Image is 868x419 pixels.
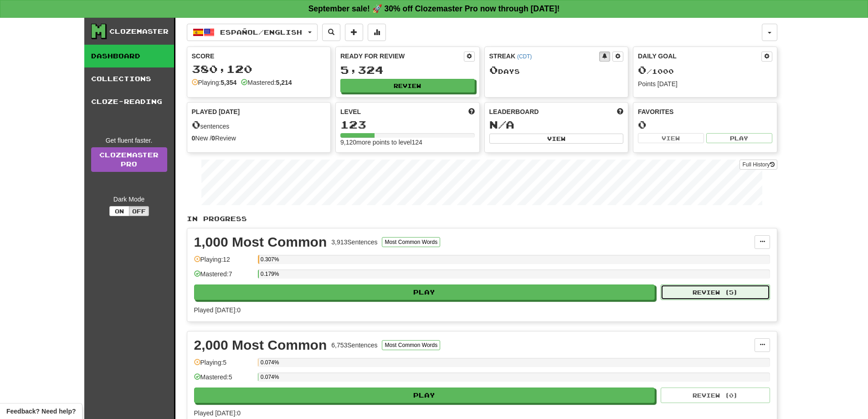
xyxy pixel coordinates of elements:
[340,138,475,147] div: 9,120 more points to level 124
[638,63,647,76] span: 0
[489,118,514,131] span: N/A
[221,79,236,86] strong: 5,354
[638,67,674,75] span: / 1000
[382,340,440,350] button: Most Common Words
[661,285,770,300] button: Review (5)
[84,67,174,90] a: Collections
[740,160,777,170] button: Full History
[468,107,475,116] span: Score more points to level up
[661,388,770,403] button: Review (0)
[517,53,532,60] a: (CDT)
[194,338,327,352] div: 2,000 Most Common
[194,235,327,249] div: 1,000 Most Common
[192,134,326,143] div: New / Review
[489,52,600,61] div: Streak
[194,388,655,403] button: Play
[109,27,169,36] div: Clozemaster
[84,45,174,67] a: Dashboard
[308,4,560,13] strong: September sale! 🚀 30% off Clozemaster Pro now through [DATE]!
[331,238,377,247] div: 3,913 Sentences
[91,136,167,145] div: Get fluent faster.
[638,52,761,62] div: Daily Goal
[194,285,655,300] button: Play
[6,407,76,416] span: Open feedback widget
[194,269,253,285] div: Mastered: 7
[340,119,475,130] div: 123
[194,306,241,314] span: Played [DATE]: 0
[276,79,292,86] strong: 5,214
[340,107,361,116] span: Level
[638,119,772,130] div: 0
[706,133,772,143] button: Play
[192,78,237,87] div: Playing:
[192,63,326,75] div: 380,120
[194,372,253,388] div: Mastered: 5
[489,107,539,116] span: Leaderboard
[638,107,772,116] div: Favorites
[109,206,129,216] button: On
[187,24,318,41] button: Español/English
[489,64,624,76] div: Day s
[194,409,241,417] span: Played [DATE]: 0
[638,133,704,143] button: View
[241,78,292,87] div: Mastered:
[340,52,464,61] div: Ready for Review
[368,24,386,41] button: More stats
[91,147,167,172] a: ClozemasterPro
[340,64,475,76] div: 5,324
[220,28,302,36] span: Español / English
[322,24,340,41] button: Search sentences
[192,118,200,131] span: 0
[638,79,772,88] div: Points [DATE]
[340,79,475,93] button: Review
[489,134,624,144] button: View
[345,24,363,41] button: Add sentence to collection
[382,237,440,247] button: Most Common Words
[331,341,377,350] div: 6,753 Sentences
[489,63,498,76] span: 0
[129,206,149,216] button: Off
[192,134,195,142] strong: 0
[194,255,253,270] div: Playing: 12
[91,195,167,204] div: Dark Mode
[192,107,240,116] span: Played [DATE]
[192,119,326,131] div: sentences
[84,90,174,113] a: Cloze-Reading
[192,52,326,61] div: Score
[617,107,623,116] span: This week in points, UTC
[194,358,253,373] div: Playing: 5
[211,134,215,142] strong: 0
[187,214,777,223] p: In Progress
